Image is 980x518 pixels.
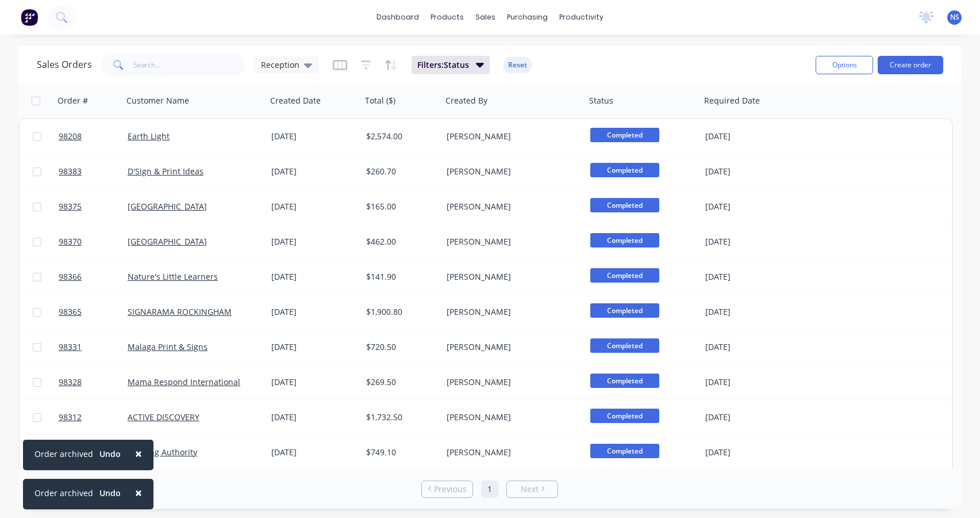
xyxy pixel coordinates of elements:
div: [PERSON_NAME] [447,166,574,177]
div: Status [589,95,613,106]
div: $1,732.50 [366,412,434,423]
span: Previous [434,483,467,495]
span: Completed [590,163,659,177]
div: [PERSON_NAME] [447,447,574,458]
div: $2,574.00 [366,131,434,142]
div: [DATE] [705,271,797,283]
div: Created By [445,95,487,106]
div: Order archived [34,448,93,460]
div: [DATE] [705,131,797,142]
a: [GEOGRAPHIC_DATA] [128,201,207,212]
div: [PERSON_NAME] [447,306,574,318]
a: Next page [507,483,558,495]
a: 98383 [59,154,128,189]
div: [DATE] [705,166,797,177]
div: [DATE] [271,341,357,353]
a: Page 1 is your current page [481,481,498,498]
span: Completed [590,409,659,423]
a: 98331 [59,330,128,364]
div: Customer Name [126,95,189,106]
span: Completed [590,338,659,353]
div: [DATE] [271,376,357,388]
div: $749.10 [366,447,434,458]
button: Undo [93,445,127,463]
button: Close [124,479,153,506]
div: $462.00 [366,236,434,247]
div: [DATE] [705,412,797,423]
div: $260.70 [366,166,434,177]
span: 98331 [59,341,82,353]
a: Malaga Print & Signs [128,341,207,352]
a: 98366 [59,260,128,294]
a: Previous page [422,483,472,495]
div: [DATE] [271,412,357,423]
div: [DATE] [271,306,357,318]
div: [DATE] [705,341,797,353]
span: Completed [590,198,659,212]
div: [PERSON_NAME] [447,131,574,142]
a: D'Sign & Print Ideas [128,166,203,177]
div: [DATE] [271,201,357,212]
span: Next [521,483,539,495]
button: Filters:Status [412,56,490,74]
span: 98366 [59,271,82,283]
ul: Pagination [417,481,563,498]
div: $141.90 [366,271,434,283]
a: SIGNARAMA ROCKINGHAM [128,306,232,317]
a: 98304 [59,435,128,470]
img: Factory [21,9,38,26]
button: Create order [878,56,943,74]
div: Order archived [34,487,93,499]
button: Close [124,440,153,467]
div: $720.50 [366,341,434,353]
span: 98383 [59,166,82,177]
span: 98208 [59,131,82,142]
span: × [135,485,142,501]
input: Search... [133,54,245,77]
span: Reception [261,59,299,71]
button: Undo [93,485,127,502]
div: [PERSON_NAME] [447,271,574,283]
div: [DATE] [705,236,797,247]
a: dashboard [371,9,425,26]
div: [DATE] [705,447,797,458]
div: [PERSON_NAME] [447,412,574,423]
div: [PERSON_NAME] [447,341,574,353]
h1: Sales Orders [37,59,92,70]
a: ACTIVE DISCOVERY [128,412,199,422]
div: [DATE] [705,306,797,318]
div: Order # [57,95,88,106]
div: [DATE] [271,271,357,283]
span: Completed [590,128,659,142]
span: 98375 [59,201,82,212]
span: NS [950,12,959,22]
a: 98375 [59,189,128,224]
span: 98328 [59,376,82,388]
a: 98208 [59,119,128,154]
div: [PERSON_NAME] [447,201,574,212]
a: 98312 [59,400,128,435]
div: productivity [554,9,609,26]
div: [DATE] [271,236,357,247]
span: Completed [590,303,659,318]
div: sales [470,9,501,26]
div: products [425,9,470,26]
div: Total ($) [365,95,395,106]
div: Required Date [704,95,760,106]
a: 98365 [59,295,128,329]
div: [DATE] [271,447,357,458]
span: 98312 [59,412,82,423]
div: [PERSON_NAME] [447,376,574,388]
div: $165.00 [366,201,434,212]
button: Options [816,56,873,74]
span: 98370 [59,236,82,247]
span: Completed [590,233,659,247]
a: 98370 [59,224,128,259]
span: Completed [590,444,659,458]
span: × [135,445,142,462]
div: [PERSON_NAME] [447,236,574,247]
button: Reset [504,57,532,73]
span: Filters: Status [417,59,469,71]
a: Housing Authority [128,447,197,458]
div: [DATE] [271,166,357,177]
